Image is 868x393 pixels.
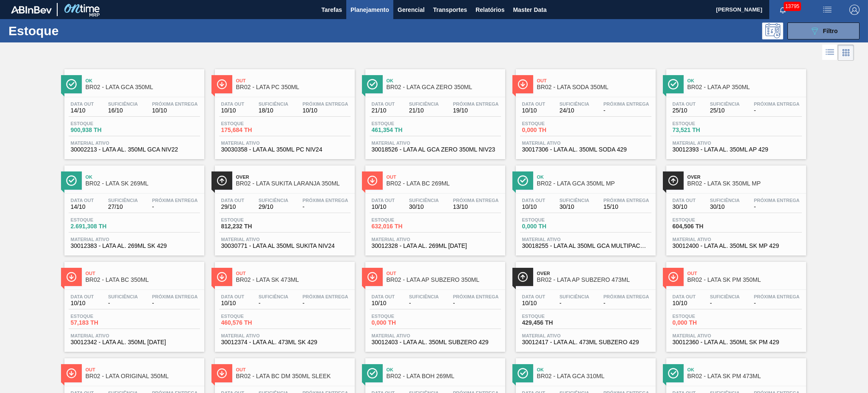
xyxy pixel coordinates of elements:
[537,373,651,379] span: BR02 - LATA GCA 310ML
[453,204,499,210] span: 13/10
[372,198,395,203] span: Data out
[838,45,854,61] div: Visão em Cards
[687,277,802,283] span: BR02 - LATA SK PM 350ML
[660,63,810,159] a: ÍconeOkBR02 - LATA AP 350MLData out25/10Suficiência25/10Próxima Entrega-Estoque73,521 THMaterial ...
[359,255,509,352] a: ÍconeOutBR02 - LATA AP SUBZERO 350MLData out10/10Suficiência-Próxima Entrega-Estoque0,000 THMater...
[303,300,348,306] span: -
[687,84,802,90] span: BR02 - LATA AP 350ML
[673,217,732,222] span: Estoque
[537,277,651,283] span: BR02 - LATA AP SUBZERO 473ML
[754,107,800,114] span: -
[221,237,348,242] span: Material ativo
[559,107,589,114] span: 24/10
[604,101,649,107] span: Próxima Entrega
[217,175,227,186] img: Ícone
[58,63,209,159] a: ÍconeOkBR02 - LATA GCA 350MLData out14/10Suficiência16/10Próxima Entrega10/10Estoque900,938 THMat...
[236,271,351,276] span: Out
[673,101,696,107] span: Data out
[11,6,52,14] img: TNhmsLtSVTkK8tSr43FrP2fwEKptu5GPRR3wAAAABJRU5ErkJggg==
[66,368,77,379] img: Ícone
[259,204,288,210] span: 29/10
[71,140,198,146] span: Material ativo
[387,373,501,379] span: BR02 - LATA BOH 269ML
[221,121,281,126] span: Estoque
[604,300,649,306] span: -
[710,204,740,210] span: 30/10
[673,127,732,133] span: 73,521 TH
[387,271,501,276] span: Out
[668,79,679,90] img: Ícone
[86,84,200,90] span: BR02 - LATA GCA 350ML
[372,314,431,319] span: Estoque
[522,237,649,242] span: Material ativo
[108,101,138,107] span: Suficiência
[217,368,227,379] img: Ícone
[372,320,431,326] span: 0,000 TH
[152,101,198,107] span: Próxima Entrega
[71,314,130,319] span: Estoque
[509,63,660,159] a: ÍconeOutBR02 - LATA SODA 350MLData out10/10Suficiência24/10Próxima Entrega-Estoque0,000 THMateria...
[687,180,802,187] span: BR02 - LATA SK 350ML MP
[668,175,679,186] img: Ícone
[372,217,431,222] span: Estoque
[372,146,499,153] span: 30018526 - LATA AL GCA ZERO 350ML NIV23
[673,107,696,114] span: 25/10
[387,174,501,180] span: Out
[522,204,545,210] span: 10/10
[86,174,200,180] span: Ok
[559,204,589,210] span: 30/10
[522,198,545,203] span: Data out
[372,300,395,306] span: 10/10
[687,174,802,180] span: Over
[71,243,198,249] span: 30012383 - LATA AL. 269ML SK 429
[754,101,800,107] span: Próxima Entrega
[86,78,200,83] span: Ok
[71,101,94,107] span: Data out
[453,300,499,306] span: -
[221,320,281,326] span: 460,576 TH
[221,314,281,319] span: Estoque
[303,294,348,299] span: Próxima Entrega
[754,204,800,210] span: -
[387,78,501,83] span: Ok
[522,140,649,146] span: Material ativo
[71,300,94,306] span: 10/10
[303,107,348,114] span: 10/10
[236,277,351,283] span: BR02 - LATA SK 473ML
[660,159,810,255] a: ÍconeOverBR02 - LATA SK 350ML MPData out30/10Suficiência30/10Próxima Entrega-Estoque604,506 THMat...
[537,271,651,276] span: Over
[387,367,501,372] span: Ok
[522,294,545,299] span: Data out
[522,320,581,326] span: 429,456 TH
[108,198,138,203] span: Suficiência
[710,294,740,299] span: Suficiência
[559,300,589,306] span: -
[66,175,77,186] img: Ícone
[217,79,227,90] img: Ícone
[522,101,545,107] span: Data out
[71,320,130,326] span: 57,183 TH
[372,127,431,133] span: 461,354 TH
[513,5,546,15] span: Master Data
[673,294,696,299] span: Data out
[517,368,528,379] img: Ícone
[409,198,439,203] span: Suficiência
[409,107,439,114] span: 21/10
[822,5,832,15] img: userActions
[221,300,245,306] span: 10/10
[453,294,499,299] span: Próxima Entrega
[522,127,581,133] span: 0,000 TH
[673,314,732,319] span: Estoque
[537,84,651,90] span: BR02 - LATA SODA 350ML
[209,255,359,352] a: ÍconeOutBR02 - LATA SK 473MLData out10/10Suficiência-Próxima Entrega-Estoque460,576 THMaterial at...
[367,79,378,90] img: Ícone
[537,180,651,187] span: BR02 - LATA GCA 350ML MP
[372,237,499,242] span: Material ativo
[823,28,838,34] span: Filtro
[787,22,860,39] button: Filtro
[367,272,378,282] img: Ícone
[236,174,351,180] span: Over
[71,146,198,153] span: 30002213 - LATA AL. 350ML GCA NIV22
[71,223,130,230] span: 2.691,308 TH
[409,300,439,306] span: -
